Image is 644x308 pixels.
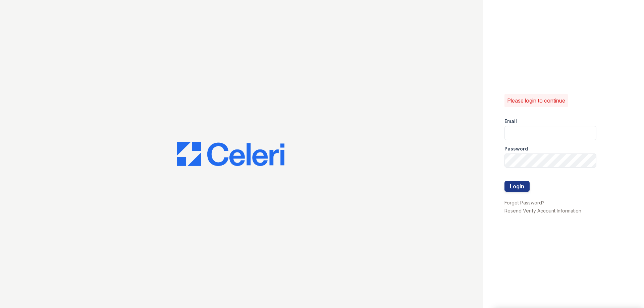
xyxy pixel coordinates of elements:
[504,181,530,192] button: Login
[507,97,565,105] p: Please login to continue
[504,118,517,125] label: Email
[177,142,284,166] img: CE_Logo_Blue-a8612792a0a2168367f1c8372b55b34899dd931a85d93a1a3d3e32e68fde9ad4.png
[504,145,528,152] label: Password
[504,200,544,205] a: Forgot Password?
[504,208,581,213] a: Resend Verify Account Information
